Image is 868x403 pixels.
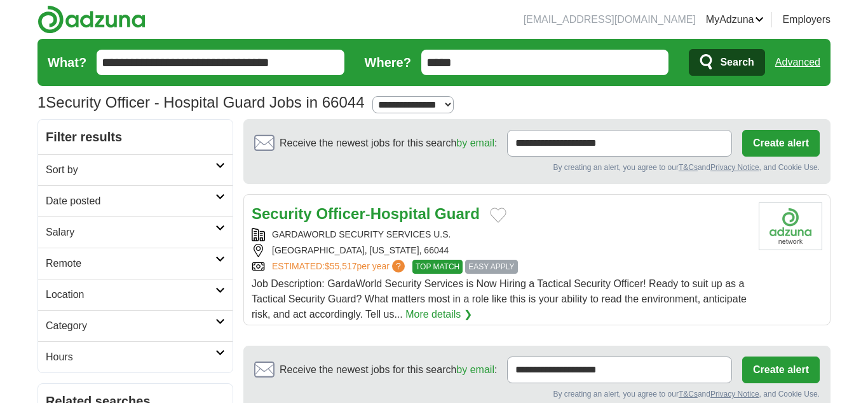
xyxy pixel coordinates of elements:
[38,310,233,341] a: Category
[405,307,472,322] a: More details ❯
[524,12,696,27] li: [EMAIL_ADDRESS][DOMAIN_NAME]
[254,388,820,400] div: By creating an alert, you agree to our and , and Cookie Use.
[38,248,233,279] a: Remote
[370,205,431,222] strong: Hospital
[38,279,233,310] a: Location
[46,194,215,209] h2: Date posted
[252,278,747,320] span: Job Description: GardaWorld Security Services is Now Hiring a Tactical Security Officer! Ready to...
[252,228,749,241] div: GARDAWORLD SECURITY SERVICES U.S.
[46,287,215,302] h2: Location
[37,91,46,114] span: 1
[252,205,312,222] strong: Security
[412,260,463,274] span: TOP MATCH
[38,154,233,185] a: Sort by
[456,138,494,148] a: by email
[456,364,494,375] a: by email
[759,202,822,250] img: Company logo
[46,225,215,240] h2: Salary
[37,94,365,111] h1: Security Officer - Hospital Guard Jobs in 66044
[280,136,497,151] span: Receive the newest jobs for this search :
[316,205,365,222] strong: Officer
[742,130,820,157] button: Create alert
[710,390,759,399] a: Privacy Notice
[392,260,405,272] span: ?
[706,12,764,27] a: MyAdzuna
[46,318,215,334] h2: Category
[38,120,233,154] h2: Filter results
[38,216,233,248] a: Salary
[252,205,480,222] a: Security Officer-Hospital Guard
[720,50,754,75] span: Search
[325,261,357,271] span: $55,517
[365,53,411,72] label: Where?
[679,390,698,399] a: T&Cs
[465,260,517,274] span: EASY APPLY
[38,341,233,372] a: Hours
[679,163,698,172] a: T&Cs
[37,5,146,34] img: Adzuna logo
[46,256,215,271] h2: Remote
[490,208,506,223] button: Add to favorite jobs
[254,162,820,173] div: By creating an alert, you agree to our and , and Cookie Use.
[38,185,233,216] a: Date posted
[48,53,86,72] label: What?
[775,50,820,75] a: Advanced
[689,49,764,76] button: Search
[46,162,215,178] h2: Sort by
[782,12,831,27] a: Employers
[272,260,407,274] a: ESTIMATED:$55,517per year?
[742,357,820,383] button: Create alert
[280,362,497,378] span: Receive the newest jobs for this search :
[710,163,759,172] a: Privacy Notice
[435,205,480,222] strong: Guard
[46,350,215,365] h2: Hours
[252,244,749,257] div: [GEOGRAPHIC_DATA], [US_STATE], 66044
